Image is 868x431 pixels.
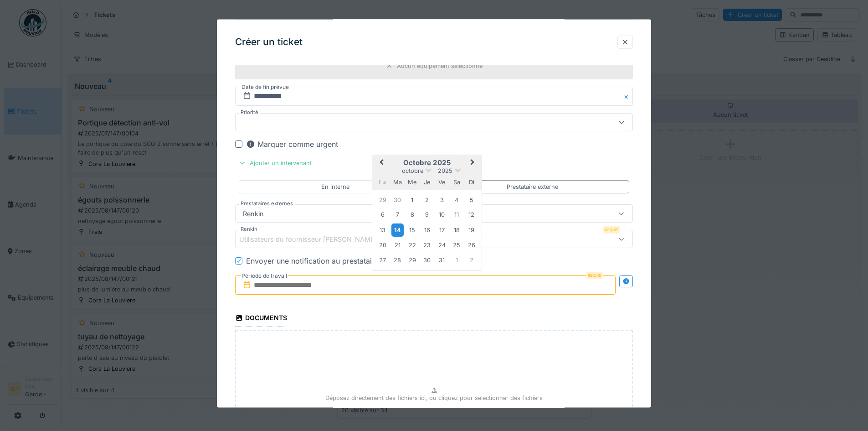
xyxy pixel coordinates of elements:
[391,208,404,221] div: Choose mardi 7 octobre 2025
[451,176,463,188] div: samedi
[451,239,463,251] div: Choose samedi 25 octobre 2025
[376,194,389,206] div: Choose lundi 29 septembre 2025
[451,194,463,206] div: Choose samedi 4 octobre 2025
[406,208,418,221] div: Choose mercredi 8 octobre 2025
[421,176,433,188] div: jeudi
[465,239,478,251] div: Choose dimanche 26 octobre 2025
[241,271,288,281] label: Période de travail
[397,61,483,70] div: Aucun équipement sélectionné
[436,254,448,266] div: Choose vendredi 31 octobre 2025
[465,208,478,221] div: Choose dimanche 12 octobre 2025
[465,254,478,266] div: Choose dimanche 2 novembre 2025
[391,194,404,206] div: Choose mardi 30 septembre 2025
[406,254,418,266] div: Choose mercredi 29 octobre 2025
[375,192,479,267] div: Month octobre, 2025
[438,167,452,174] span: 2025
[235,311,287,327] div: Documents
[376,239,389,251] div: Choose lundi 20 octobre 2025
[465,223,478,236] div: Choose dimanche 19 octobre 2025
[406,239,418,251] div: Choose mercredi 22 octobre 2025
[376,176,389,188] div: lundi
[321,182,349,191] div: En interne
[239,200,295,208] label: Prestataires externes
[451,223,463,236] div: Choose samedi 18 octobre 2025
[372,159,482,167] h2: octobre 2025
[376,254,389,266] div: Choose lundi 27 octobre 2025
[373,156,388,171] button: Previous Month
[436,176,448,188] div: vendredi
[465,176,478,188] div: dimanche
[451,254,463,266] div: Choose samedi 1 novembre 2025
[239,208,267,218] div: Renkin
[325,394,543,402] p: Déposez directement des fichiers ici, ou cliquez pour sélectionner des fichiers
[421,194,433,206] div: Choose jeudi 2 octobre 2025
[239,234,390,244] div: Utilisateurs du fournisseur [PERSON_NAME]
[436,208,448,221] div: Choose vendredi 10 octobre 2025
[507,182,558,191] div: Prestataire externe
[623,87,633,106] button: Close
[406,223,418,236] div: Choose mercredi 15 octobre 2025
[391,176,404,188] div: mardi
[421,254,433,266] div: Choose jeudi 30 octobre 2025
[421,223,433,236] div: Choose jeudi 16 octobre 2025
[235,36,303,48] h3: Créer un ticket
[241,82,290,92] label: Date de fin prévue
[235,157,315,169] div: Ajouter un intervenant
[406,176,418,188] div: mercredi
[406,194,418,206] div: Choose mercredi 1 octobre 2025
[603,226,620,234] div: Requis
[436,194,448,206] div: Choose vendredi 3 octobre 2025
[391,254,404,266] div: Choose mardi 28 octobre 2025
[465,194,478,206] div: Choose dimanche 5 octobre 2025
[466,156,481,171] button: Next Month
[451,208,463,221] div: Choose samedi 11 octobre 2025
[421,208,433,221] div: Choose jeudi 9 octobre 2025
[246,255,420,266] div: Envoyer une notification au prestataire de services
[376,223,389,236] div: Choose lundi 13 octobre 2025
[246,139,338,150] div: Marquer comme urgent
[402,167,423,174] span: octobre
[391,239,404,251] div: Choose mardi 21 octobre 2025
[239,109,260,116] label: Priorité
[436,239,448,251] div: Choose vendredi 24 octobre 2025
[421,239,433,251] div: Choose jeudi 23 octobre 2025
[586,272,603,279] div: Requis
[376,208,389,221] div: Choose lundi 6 octobre 2025
[239,225,259,233] label: Renkin
[391,223,404,236] div: Choose mardi 14 octobre 2025
[436,223,448,236] div: Choose vendredi 17 octobre 2025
